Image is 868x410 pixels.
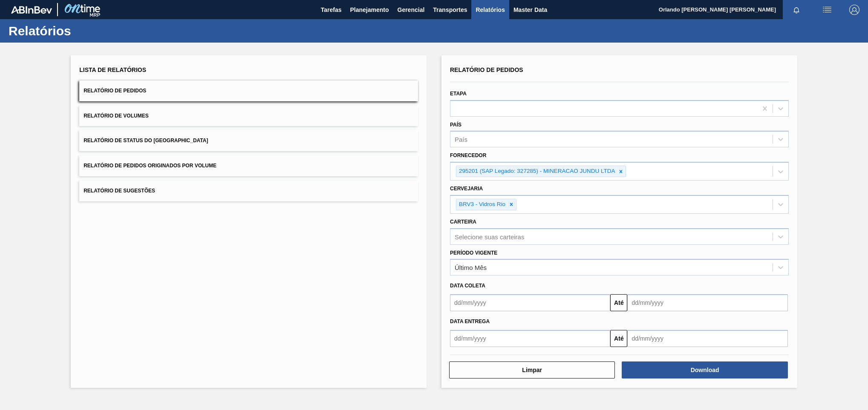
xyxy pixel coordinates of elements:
input: dd/mm/yyyy [450,294,610,311]
span: Transportes [433,5,467,15]
div: 295201 (SAP Legado: 327285) - MINERACAO JUNDU LTDA [456,166,616,177]
button: Notificações [783,4,810,16]
img: userActions [822,5,832,15]
button: Download [622,361,787,378]
button: Limpar [449,361,615,378]
button: Relatório de Pedidos [79,80,418,101]
label: Carteira [450,219,476,225]
span: Relatório de Volumes [84,113,148,119]
button: Relatório de Volumes [79,106,418,126]
span: Relatório de Pedidos Originados por Volume [84,163,216,169]
span: Relatório de Sugestões [84,188,155,194]
img: TNhmsLtSVTkK8tSr43FrP2fwEKptu5GPRR3wAAAABJRU5ErkJggg== [11,6,52,14]
label: Fornecedor [450,152,486,158]
button: Relatório de Status do [GEOGRAPHIC_DATA] [79,130,418,151]
span: Data entrega [450,318,490,324]
label: País [450,122,461,128]
button: Até [610,294,627,311]
span: Relatório de Status do [GEOGRAPHIC_DATA] [84,138,208,143]
label: Período Vigente [450,250,497,256]
span: Relatórios [476,5,505,15]
div: Último Mês [455,264,487,271]
button: Relatório de Sugestões [79,181,418,201]
span: Relatório de Pedidos [450,66,523,73]
input: dd/mm/yyyy [450,330,610,347]
span: Tarefas [321,5,342,15]
button: Até [610,330,627,347]
span: Gerencial [398,5,425,15]
img: Logout [849,5,859,15]
span: Data coleta [450,283,485,289]
input: dd/mm/yyyy [627,330,787,347]
label: Etapa [450,91,467,97]
div: Selecione suas carteiras [455,233,524,240]
span: Planejamento [350,5,389,15]
span: Lista de Relatórios [79,66,146,73]
span: Master Data [513,5,547,15]
label: Cervejaria [450,186,483,192]
div: BRV3 - Vidros Rio [456,199,507,210]
h1: Relatórios [9,26,160,36]
input: dd/mm/yyyy [627,294,787,311]
div: País [455,136,467,143]
span: Relatório de Pedidos [84,88,146,94]
button: Relatório de Pedidos Originados por Volume [79,155,418,176]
